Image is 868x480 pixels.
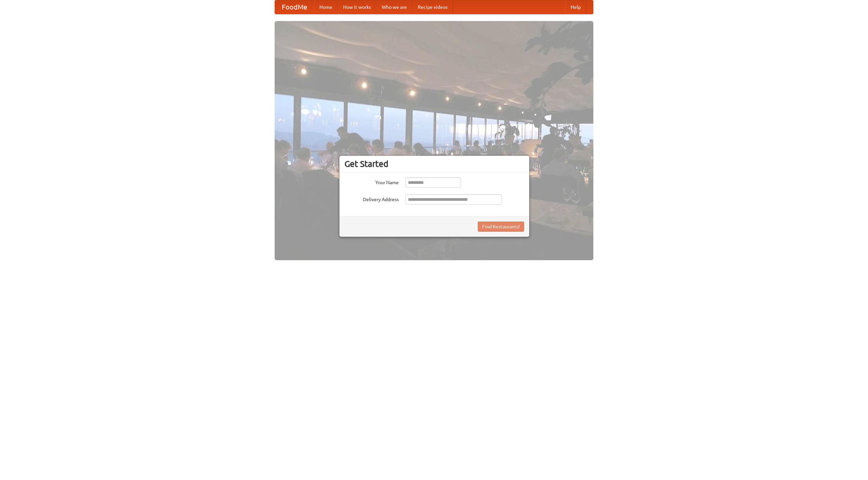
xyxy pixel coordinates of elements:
a: How it works [338,0,376,14]
h3: Get Started [344,159,524,169]
a: Home [314,0,338,14]
a: Recipe videos [412,0,453,14]
label: Delivery Address [344,194,399,203]
a: Help [565,0,586,14]
button: Find Restaurants! [478,222,524,232]
a: Who we are [376,0,412,14]
label: Your Name [344,177,399,186]
a: FoodMe [275,0,314,14]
